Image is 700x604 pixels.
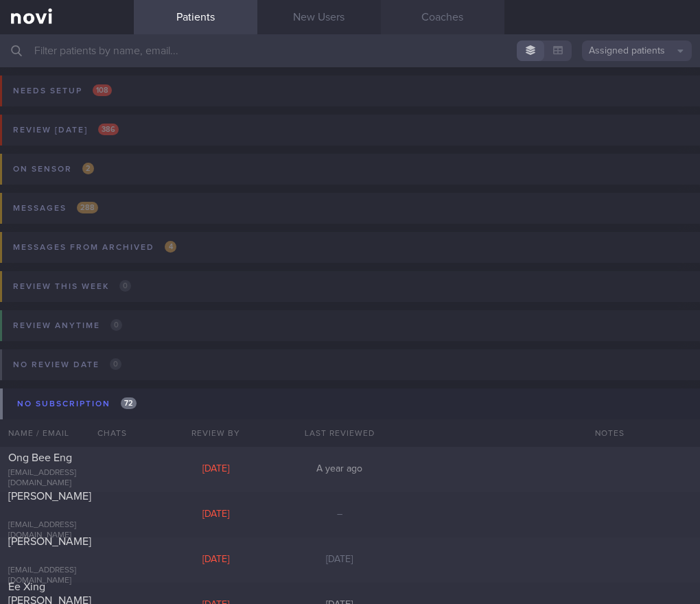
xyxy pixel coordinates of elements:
[8,520,126,541] div: [EMAIL_ADDRESS][DOMAIN_NAME]
[119,280,131,292] span: 0
[10,199,102,218] div: Messages
[154,419,278,447] div: Review By
[98,124,119,135] span: 386
[110,358,121,370] span: 0
[278,463,401,476] div: A year ago
[110,319,122,331] span: 0
[121,397,137,409] span: 72
[77,202,98,213] span: 288
[82,163,94,174] span: 2
[14,395,140,413] div: No subscription
[8,566,126,586] div: [EMAIL_ADDRESS][DOMAIN_NAME]
[587,419,700,447] div: Notes
[10,121,122,139] div: Review [DATE]
[278,554,401,566] div: [DATE]
[154,463,278,476] div: [DATE]
[10,316,126,335] div: Review anytime
[10,238,180,257] div: Messages from Archived
[10,160,97,178] div: On sensor
[154,554,278,566] div: [DATE]
[8,468,126,489] div: [EMAIL_ADDRESS][DOMAIN_NAME]
[154,509,278,521] div: [DATE]
[10,277,135,296] div: Review this week
[10,356,125,374] div: No review date
[93,84,112,96] span: 108
[8,536,91,547] span: [PERSON_NAME]
[10,82,115,100] div: Needs setup
[8,491,91,502] span: [PERSON_NAME]
[278,509,401,521] div: –
[278,419,401,447] div: Last Reviewed
[8,452,72,463] span: Ong Bee Eng
[79,419,134,447] div: Chats
[165,241,176,253] span: 4
[582,40,692,61] button: Assigned patients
